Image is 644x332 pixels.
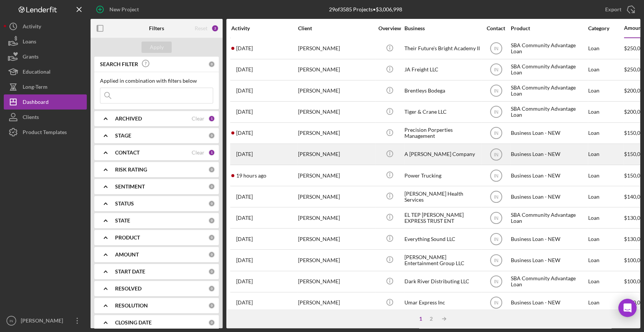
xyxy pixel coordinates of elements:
[511,272,586,292] div: SBA Community Advantage Loan
[100,61,138,67] b: SEARCH FILTER
[404,293,480,313] div: Umar Express Inc
[208,285,215,292] div: 0
[298,123,373,143] div: [PERSON_NAME]
[211,25,219,32] div: 2
[588,123,623,143] div: Loan
[4,79,87,94] button: Long-Term
[298,165,373,185] div: [PERSON_NAME]
[208,149,215,156] div: 1
[298,25,373,31] div: Client
[4,313,87,328] button: IN[PERSON_NAME]
[298,60,373,80] div: [PERSON_NAME]
[404,39,480,59] div: Their Future's Bright Academy II
[141,42,172,53] button: Apply
[404,187,480,207] div: [PERSON_NAME] Health Services
[208,217,215,224] div: 0
[511,229,586,249] div: Business Loan - NEW
[588,81,623,101] div: Loan
[494,88,498,94] text: IN
[236,66,253,73] time: 2025-07-17 23:30
[23,94,49,111] div: Dashboard
[208,132,215,139] div: 0
[588,102,623,122] div: Loan
[404,272,480,292] div: Dark River Distributing LLC
[208,115,215,122] div: 1
[588,250,623,270] div: Loan
[588,272,623,292] div: Loan
[115,303,148,309] b: RESOLUTION
[192,116,204,122] div: Clear
[404,60,480,80] div: JA Freight LLC
[208,200,215,207] div: 0
[4,64,87,79] a: Educational
[115,269,145,275] b: START DATE
[208,251,215,258] div: 0
[404,165,480,185] div: Power Trucking
[482,25,510,31] div: Contact
[511,187,586,207] div: Business Loan - NEW
[415,316,426,322] div: 1
[588,144,623,164] div: Loan
[494,258,498,263] text: IN
[236,257,253,263] time: 2025-07-23 16:08
[195,25,207,31] div: Reset
[4,34,87,49] button: Loans
[494,300,498,306] text: IN
[115,150,140,156] b: CONTACT
[115,218,130,224] b: STATE
[494,67,498,73] text: IN
[9,319,13,323] text: IN
[511,123,586,143] div: Business Loan - NEW
[109,2,139,17] div: New Project
[426,316,437,322] div: 2
[588,60,623,80] div: Loan
[511,165,586,185] div: Business Loan - NEW
[511,102,586,122] div: SBA Community Advantage Loan
[329,6,402,12] div: 29 of 3585 Projects • $3,006,998
[404,25,480,31] div: Business
[494,279,498,284] text: IN
[115,320,152,326] b: CLOSING DATE
[404,144,480,164] div: A [PERSON_NAME] Company
[298,39,373,59] div: [PERSON_NAME]
[494,215,498,221] text: IN
[115,184,145,190] b: SENTIMENT
[115,201,134,207] b: STATUS
[4,125,87,140] button: Product Templates
[23,49,38,66] div: Grants
[208,234,215,241] div: 0
[23,79,48,96] div: Long-Term
[494,46,498,51] text: IN
[605,2,621,17] div: Export
[100,78,213,84] div: Applied in combination with filters below
[494,152,498,157] text: IN
[511,293,586,313] div: Business Loan - NEW
[208,268,215,275] div: 0
[494,131,498,136] text: IN
[4,110,87,125] button: Clients
[236,236,253,242] time: 2025-07-18 19:23
[298,250,373,270] div: [PERSON_NAME]
[236,300,253,306] time: 2025-07-24 19:26
[208,166,215,173] div: 0
[150,42,164,53] div: Apply
[4,94,87,110] button: Dashboard
[404,208,480,228] div: EL TEP [PERSON_NAME] EXPRESS TRUST ENT
[149,25,164,31] b: Filters
[236,194,253,200] time: 2025-07-14 20:01
[236,130,253,136] time: 2025-07-26 03:59
[511,144,586,164] div: Business Loan - NEW
[236,278,253,284] time: 2025-05-12 02:06
[618,299,636,317] div: Open Intercom Messenger
[404,123,480,143] div: Precision Porperties Management
[208,302,215,309] div: 0
[511,25,586,31] div: Product
[404,229,480,249] div: Everything Sound LLC
[375,25,404,31] div: Overview
[4,49,87,64] a: Grants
